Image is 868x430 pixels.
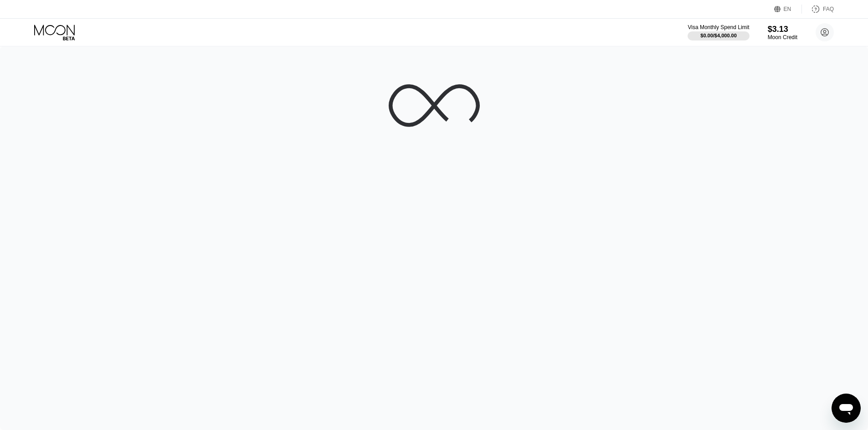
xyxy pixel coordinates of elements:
[784,6,791,12] div: EN
[832,394,861,423] iframe: Button to launch messaging window
[688,24,749,40] div: Visa Monthly Spend Limit$0.00/$4,000.00
[823,6,834,12] div: FAQ
[700,33,737,38] div: $0.00 / $4,000.00
[768,25,797,34] div: $3.13
[774,5,802,14] div: EN
[802,5,834,14] div: FAQ
[688,24,749,30] div: Visa Monthly Spend Limit
[768,34,797,40] div: Moon Credit
[768,25,797,40] div: $3.13Moon Credit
